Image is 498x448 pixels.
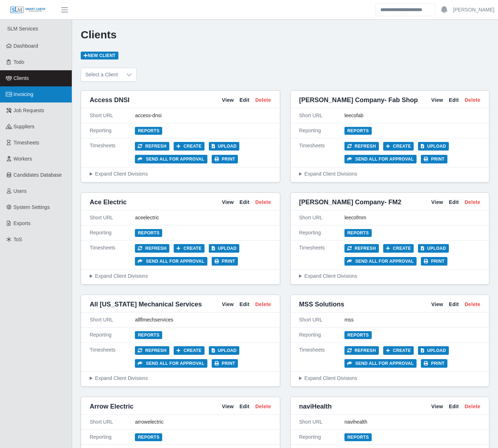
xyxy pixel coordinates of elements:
div: leecofmm [344,214,480,221]
span: Candidates Database [14,172,62,178]
a: Edit [449,403,459,410]
button: Refresh [135,346,169,355]
button: Upload [418,346,449,355]
button: Create [174,346,205,355]
button: Create [383,346,414,355]
div: Timesheets [90,142,135,163]
div: Reporting [299,331,344,339]
a: View [431,96,443,104]
span: Dashboard [14,43,38,49]
button: Refresh [135,142,169,151]
a: View [222,96,234,104]
div: mss [344,316,480,324]
a: Edit [240,301,250,308]
div: Reporting [299,229,344,237]
button: Refresh [344,142,379,151]
a: Delete [465,199,480,206]
button: Create [174,244,205,253]
a: Edit [240,96,250,104]
a: Delete [255,301,271,308]
span: Invoicing [14,91,33,97]
button: Print [212,257,238,266]
span: Ace Electric [90,197,127,207]
a: Edit [240,199,250,206]
span: Users [14,188,27,194]
a: Reports [344,229,372,237]
span: [PERSON_NAME] Company- FM2 [299,197,401,207]
span: Clients [14,75,29,81]
button: Refresh [344,346,379,355]
button: Print [212,359,238,368]
div: Short URL [90,214,135,221]
button: Print [212,155,238,163]
a: Delete [255,199,271,206]
a: Delete [255,403,271,410]
div: Reporting [299,127,344,134]
span: Timesheets [14,140,39,146]
input: Search [376,4,435,16]
button: Send all for approval [135,359,207,368]
a: Edit [449,96,459,104]
button: Print [421,359,447,368]
div: Timesheets [299,346,344,368]
button: Send all for approval [344,359,417,368]
a: Reports [344,331,372,339]
span: Arrow Electric [90,401,133,411]
div: aceelectric [135,214,271,221]
img: SLM Logo [10,6,46,14]
button: Send all for approval [135,257,207,266]
a: New Client [81,52,118,59]
summary: Expand Client Divisions [299,272,481,280]
summary: Expand Client Divisions [90,170,271,178]
a: View [431,301,443,308]
a: Edit [449,301,459,308]
button: Create [383,244,414,253]
div: Timesheets [90,346,135,368]
a: View [222,301,234,308]
div: Short URL [299,112,344,119]
div: Short URL [90,316,135,324]
span: naviHealth [299,401,332,411]
a: Delete [465,403,480,410]
span: Select a Client [81,68,122,81]
div: Reporting [90,433,135,441]
div: Reporting [90,229,135,237]
div: Reporting [299,433,344,441]
a: Delete [465,301,480,308]
summary: Expand Client Divisions [90,272,271,280]
button: Upload [209,346,240,355]
a: View [222,403,234,410]
button: Print [421,257,447,266]
span: All [US_STATE] Mechanical Services [90,299,202,309]
span: Job Requests [14,108,44,113]
div: Short URL [299,214,344,221]
a: Reports [135,433,162,441]
button: Print [421,155,447,163]
a: Edit [449,199,459,206]
span: Workers [14,156,32,162]
button: Refresh [344,244,379,253]
button: Create [383,142,414,151]
span: Exports [14,220,30,226]
a: View [222,199,234,206]
div: Timesheets [299,142,344,163]
a: Edit [240,403,250,410]
button: Upload [209,244,240,253]
a: [PERSON_NAME] [453,6,494,14]
div: access-dnsi [135,112,271,119]
button: Upload [209,142,240,151]
a: View [431,199,443,206]
a: Delete [465,96,480,104]
button: Upload [418,142,449,151]
div: Timesheets [90,244,135,266]
a: Reports [135,331,162,339]
a: Delete [255,96,271,104]
div: navihealth [344,418,480,426]
div: allflmechservices [135,316,271,324]
span: Suppliers [14,124,34,129]
a: View [431,403,443,410]
span: [PERSON_NAME] Company- Fab Shop [299,95,418,105]
summary: Expand Client Divisions [299,170,481,178]
span: MSS Solutions [299,299,344,309]
button: Send all for approval [344,155,417,163]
